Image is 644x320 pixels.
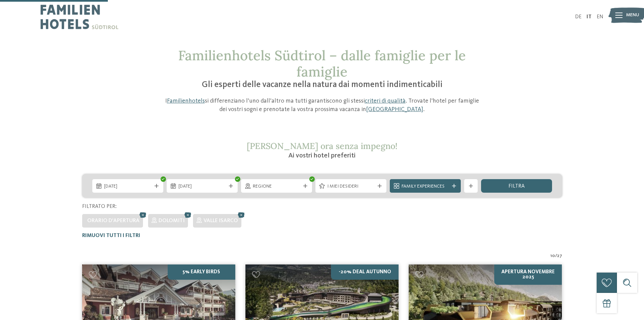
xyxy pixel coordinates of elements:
span: [DATE] [178,183,226,190]
span: Orario d'apertura [87,218,140,223]
span: 10 [550,253,555,259]
span: Menu [626,12,639,19]
a: EN [597,14,603,20]
span: [PERSON_NAME] ora senza impegno! [247,141,398,151]
span: Familienhotels Südtirol – dalle famiglie per le famiglie [178,47,466,80]
a: criteri di qualità [365,98,406,104]
span: Family Experiences [402,183,449,190]
span: Dolomiti [159,218,185,223]
p: I si differenziano l’uno dall’altro ma tutti garantiscono gli stessi . Trovate l’hotel per famigl... [162,97,483,114]
a: Familienhotels [167,98,205,104]
span: Rimuovi tutti i filtri [82,233,140,238]
span: Filtrato per: [82,204,117,209]
span: Gli esperti delle vacanze nella natura dai momenti indimenticabili [202,81,443,89]
span: Valle Isarco [204,218,238,223]
a: [GEOGRAPHIC_DATA] [366,106,423,112]
span: I miei desideri [327,183,375,190]
span: [DATE] [104,183,151,190]
span: Regione [253,183,300,190]
span: / [555,253,557,259]
a: IT [587,14,592,20]
span: 27 [557,253,562,259]
span: filtra [508,184,525,189]
a: DE [575,14,581,20]
span: Ai vostri hotel preferiti [288,152,356,159]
